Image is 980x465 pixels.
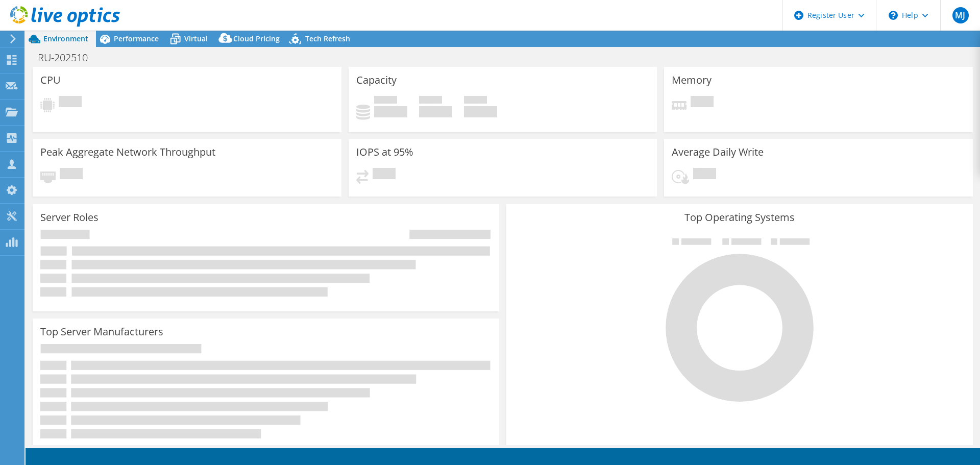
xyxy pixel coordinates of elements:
h3: IOPS at 95% [356,146,413,158]
span: Pending [60,168,83,182]
span: Pending [59,96,82,110]
h4: 0 GiB [464,106,497,117]
span: Free [419,96,442,106]
h3: Top Server Manufacturers [40,326,163,337]
h4: 0 GiB [374,106,407,117]
span: Tech Refresh [305,34,350,43]
span: Cloud Pricing [233,34,280,43]
span: Total [464,96,487,106]
h4: 0 GiB [419,106,452,117]
svg: \n [889,11,898,20]
span: Virtual [184,34,208,43]
span: Used [374,96,397,106]
span: Pending [693,168,716,182]
h3: Top Operating Systems [514,212,965,223]
h1: RU-202510 [33,52,104,63]
span: Pending [373,168,396,182]
span: MJ [952,7,969,23]
h3: Memory [672,75,712,86]
h3: CPU [40,75,61,86]
h3: Peak Aggregate Network Throughput [40,146,215,158]
h3: Server Roles [40,212,99,223]
span: Pending [691,96,714,110]
h3: Average Daily Write [672,146,764,158]
span: Environment [43,34,88,43]
span: Performance [114,34,159,43]
h3: Capacity [356,75,397,86]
